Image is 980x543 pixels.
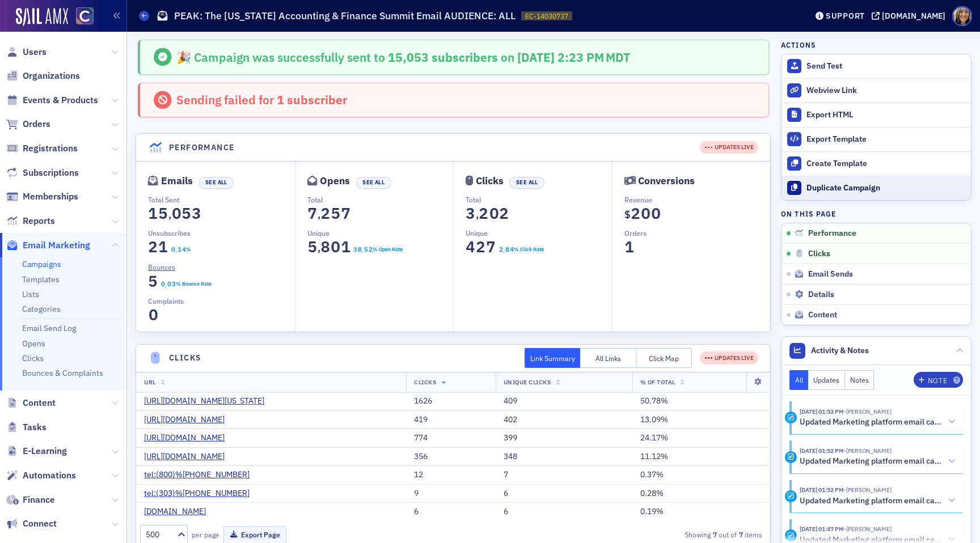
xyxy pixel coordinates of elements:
[352,244,358,254] span: 3
[23,421,47,434] span: Tasks
[186,245,191,253] div: %
[640,378,675,386] span: % Of Total
[800,495,955,507] button: Updated Marketing platform email campaign: PEAK: The [US_STATE] Accounting & Finance Summit Email...
[563,529,763,540] div: Showing out of items
[144,378,156,386] span: URL
[22,259,61,269] a: Campaigns
[175,247,177,254] span: .
[161,178,193,184] div: Emails
[23,397,56,409] span: Content
[785,529,797,541] div: Activity
[148,228,295,238] p: Unsubscribes
[318,237,333,257] span: 8
[23,215,55,227] span: Reports
[176,49,517,65] span: 🎉 Campaign was successfully sent to on
[806,159,965,169] div: Create Template
[504,415,624,425] div: 402
[169,203,184,223] span: 0
[782,127,971,151] a: Export Template
[504,489,624,499] div: 6
[711,529,719,540] strong: 7
[808,249,830,259] span: Clicks
[328,203,343,223] span: 5
[781,209,971,219] h4: On this page
[160,279,166,289] span: 0
[476,203,492,223] span: 2
[307,228,454,238] p: Unique
[23,118,50,130] span: Orders
[504,244,510,254] span: 8
[484,237,499,257] span: 7
[23,167,79,179] span: Subscriptions
[16,8,68,26] a: SailAMX
[23,70,80,82] span: Organizations
[648,203,664,223] span: 0
[476,207,479,222] span: ,
[499,245,514,253] section: 2.84
[476,178,504,184] div: Clicks
[628,203,643,223] span: 2
[373,245,403,253] div: % Open Rate
[6,190,78,203] a: Memberships
[6,167,79,179] a: Subscriptions
[640,452,763,462] div: 11.12%
[76,7,94,25] img: SailAMX
[148,262,175,272] span: Bounces
[338,203,353,223] span: 7
[385,49,498,65] span: 15,053 subscribers
[463,203,479,223] span: 3
[328,237,343,257] span: 0
[624,194,771,205] p: Revenue
[23,469,76,482] span: Automations
[6,421,47,434] a: Tasks
[23,94,98,107] span: Events & Products
[624,240,635,253] section: 1
[466,240,496,253] section: 427
[320,178,350,184] div: Opens
[882,11,945,21] div: [DOMAIN_NAME]
[782,176,971,200] button: Duplicate Campaign
[638,178,695,184] div: Conversions
[356,177,391,189] button: See All
[782,54,971,78] button: Send Test
[640,433,763,443] div: 24.17%
[6,70,80,82] a: Organizations
[146,203,161,223] span: 1
[166,279,172,289] span: 0
[800,417,944,427] h5: Updated Marketing platform email campaign: PEAK: The [US_STATE] Accounting & Finance Summit Email...
[414,507,487,517] div: 6
[604,49,631,65] span: MDT
[414,489,487,499] div: 9
[700,141,758,154] div: UPDATES LIVE
[466,194,612,205] p: Total
[782,103,971,127] a: Export HTML
[800,416,955,428] button: Updated Marketing platform email campaign: PEAK: The [US_STATE] Accounting & Finance Summit Email...
[160,280,176,288] section: 0.03
[144,507,214,517] a: [DOMAIN_NAME]
[169,352,201,364] h4: Clicks
[789,370,809,390] button: All
[514,245,544,253] div: % Click Rate
[624,207,661,220] section: $200
[23,445,67,457] span: E-Learning
[23,142,78,155] span: Registrations
[806,86,965,96] div: Webview Link
[23,494,55,506] span: Finance
[800,408,844,415] time: 9/19/2025 01:53 PM
[705,354,754,363] div: UPDATES LIVE
[636,348,692,368] button: Click Map
[525,348,581,368] button: Link Summary
[146,305,161,325] span: 0
[165,282,167,290] span: .
[414,396,487,406] div: 1626
[362,247,364,254] span: .
[808,370,845,390] button: Updates
[800,456,944,466] h5: Updated Marketing platform email campaign: PEAK: The [US_STATE] Accounting & Finance Summit Email...
[622,236,637,256] span: 1
[872,12,949,20] button: [DOMAIN_NAME]
[144,452,233,462] a: [URL][DOMAIN_NAME]
[156,203,171,223] span: 5
[6,118,50,130] a: Orders
[800,525,844,533] time: 9/19/2025 01:47 PM
[305,237,320,257] span: 5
